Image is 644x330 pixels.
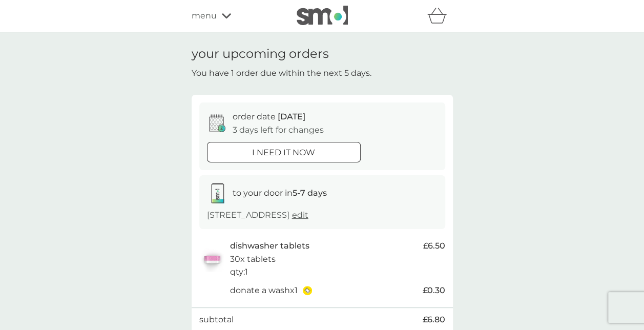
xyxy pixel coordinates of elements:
strong: 5-7 days [293,188,327,198]
span: £6.80 [423,313,445,326]
button: i need it now [207,142,361,162]
span: menu [192,9,217,23]
span: [DATE] [278,112,305,121]
div: basket [427,6,453,26]
p: i need it now [252,146,315,159]
p: [STREET_ADDRESS] [207,209,308,222]
p: donate a wash x 1 [230,284,298,297]
h1: your upcoming orders [192,47,329,61]
span: £0.30 [423,284,445,297]
p: order date [233,110,305,123]
p: You have 1 order due within the next 5 days. [192,67,371,80]
span: to your door in [233,188,327,198]
a: edit [292,210,308,220]
p: 30x tablets [230,253,276,266]
img: smol [297,6,348,25]
p: 3 days left for changes [233,123,324,137]
span: £6.50 [423,239,445,253]
p: dishwasher tablets [230,239,309,253]
p: subtotal [199,313,234,326]
p: qty : 1 [230,265,248,279]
